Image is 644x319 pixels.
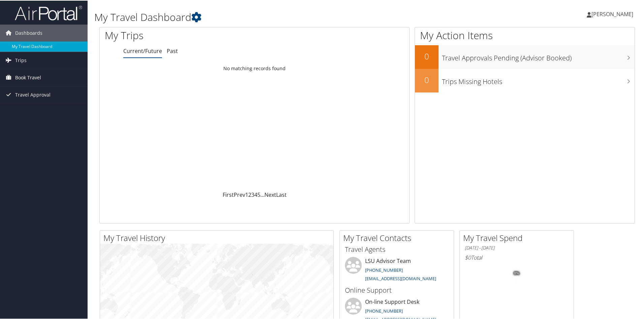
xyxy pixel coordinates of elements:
[514,271,519,275] tspan: 0%
[103,232,333,243] h2: My Travel History
[260,190,264,198] span: …
[415,68,635,92] a: 0Trips Missing Hotels
[234,190,245,198] a: Prev
[587,3,640,24] a: [PERSON_NAME]
[343,232,454,243] h2: My Travel Contacts
[254,190,257,198] a: 4
[365,275,436,281] a: [EMAIL_ADDRESS][DOMAIN_NAME]
[15,86,51,103] span: Travel Approval
[276,190,287,198] a: Last
[415,50,439,61] h2: 0
[465,244,569,250] h6: [DATE] - [DATE]
[415,28,635,42] h1: My Action Items
[15,51,27,68] span: Trips
[342,256,452,284] li: LSU Advisor Team
[465,253,569,261] h6: Total
[251,190,254,198] a: 3
[264,190,276,198] a: Next
[100,62,409,74] td: No matching records found
[257,190,260,198] a: 5
[415,74,439,85] h2: 0
[245,190,248,198] a: 1
[463,232,574,243] h2: My Travel Spend
[365,307,403,313] a: [PHONE_NUMBER]
[415,45,635,68] a: 0Travel Approvals Pending (Advisor Booked)
[15,24,42,41] span: Dashboards
[15,69,41,85] span: Book Travel
[167,47,178,54] a: Past
[345,244,449,254] h3: Travel Agents
[123,47,162,54] a: Current/Future
[223,190,234,198] a: First
[248,190,251,198] a: 2
[345,285,449,294] h3: Online Support
[94,9,458,24] h1: My Travel Dashboard
[442,49,635,62] h3: Travel Approvals Pending (Advisor Booked)
[365,266,403,272] a: [PHONE_NUMBER]
[105,28,275,42] h1: My Trips
[15,4,82,20] img: airportal-logo.png
[465,253,471,261] span: $0
[591,10,633,17] span: [PERSON_NAME]
[442,73,635,86] h3: Trips Missing Hotels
